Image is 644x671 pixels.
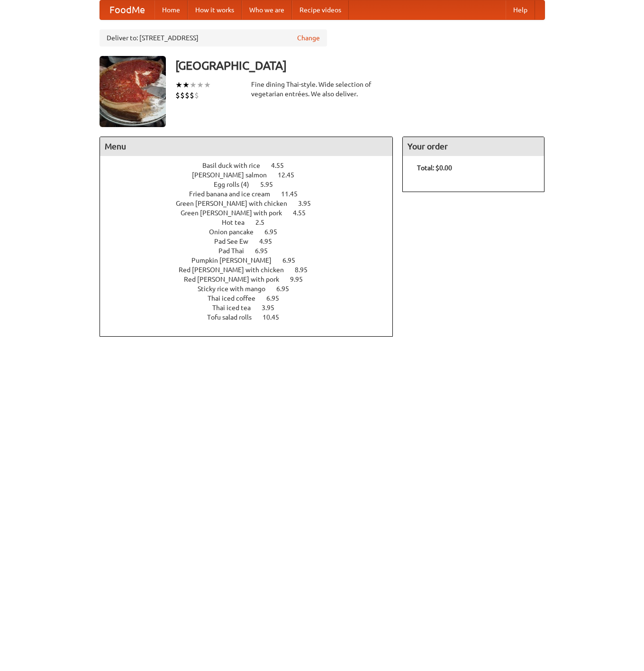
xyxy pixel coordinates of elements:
[266,294,289,302] span: 6.95
[290,276,312,283] span: 9.95
[255,247,277,255] span: 6.95
[176,200,297,207] span: Green [PERSON_NAME] with chicken
[417,164,452,172] b: Total: $0.00
[154,0,188,19] a: Home
[282,257,305,264] span: 6.95
[191,257,313,264] a: Pumpkin [PERSON_NAME] 6.95
[222,219,254,226] span: Hot tea
[202,162,301,169] a: Basil duck with rice 4.55
[214,238,258,245] span: Pad See Ew
[212,304,292,312] a: Thai iced tea 3.95
[276,285,299,293] span: 6.95
[212,304,260,312] span: Thai iced tea
[184,276,289,283] span: Red [PERSON_NAME] with pork
[506,0,535,19] a: Help
[176,200,328,207] a: Green [PERSON_NAME] with chicken 3.95
[180,90,185,101] li: $
[295,266,317,274] span: 8.95
[218,247,254,255] span: Pad Thai
[214,238,290,245] a: Pad See Ew 4.95
[262,304,284,312] span: 3.95
[198,285,307,293] a: Sticky rice with mango 6.95
[198,285,275,293] span: Sticky rice with mango
[179,266,293,274] span: Red [PERSON_NAME] with chicken
[214,181,259,188] span: Egg rolls (4)
[264,228,287,236] span: 6.95
[259,238,281,245] span: 4.95
[208,294,297,302] a: Thai iced coffee 6.95
[181,209,291,217] span: Green [PERSON_NAME] with pork
[100,137,393,156] h4: Menu
[292,0,349,19] a: Recipe videos
[189,190,280,198] span: Fried banana and ice cream
[260,181,282,188] span: 5.95
[271,162,293,169] span: 4.55
[184,276,320,283] a: Red [PERSON_NAME] with pork 9.95
[194,90,199,101] li: $
[242,0,292,19] a: Who we are
[190,90,194,101] li: $
[191,257,281,264] span: Pumpkin [PERSON_NAME]
[298,200,320,207] span: 3.95
[255,219,274,226] span: 2.5
[100,56,166,127] img: angular.jpg
[207,313,261,321] span: Tofu salad rolls
[293,209,315,217] span: 4.55
[209,228,295,236] a: Onion pancake 6.95
[204,80,211,90] li: ★
[181,209,323,217] a: Green [PERSON_NAME] with pork 4.55
[202,162,270,169] span: Basil duck with rice
[278,171,304,179] span: 12.45
[182,80,190,90] li: ★
[175,90,180,101] li: $
[214,181,290,188] a: Egg rolls (4) 5.95
[192,171,276,179] span: [PERSON_NAME] salmon
[179,266,325,274] a: Red [PERSON_NAME] with chicken 8.95
[190,80,197,90] li: ★
[189,190,315,198] a: Fried banana and ice cream 11.45
[207,313,297,321] a: Tofu salad rolls 10.45
[218,247,285,255] a: Pad Thai 6.95
[281,190,307,198] span: 11.45
[175,56,545,75] h3: [GEOGRAPHIC_DATA]
[403,137,544,156] h4: Your order
[188,0,242,19] a: How it works
[100,29,327,46] div: Deliver to: [STREET_ADDRESS]
[263,313,289,321] span: 10.45
[222,219,282,226] a: Hot tea 2.5
[185,90,190,101] li: $
[208,294,265,302] span: Thai iced coffee
[197,80,204,90] li: ★
[175,80,182,90] li: ★
[297,33,320,43] a: Change
[100,0,154,19] a: FoodMe
[192,171,312,179] a: [PERSON_NAME] salmon 12.45
[209,228,263,236] span: Onion pancake
[251,80,393,99] div: Fine dining Thai-style. Wide selection of vegetarian entrées. We also deliver.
